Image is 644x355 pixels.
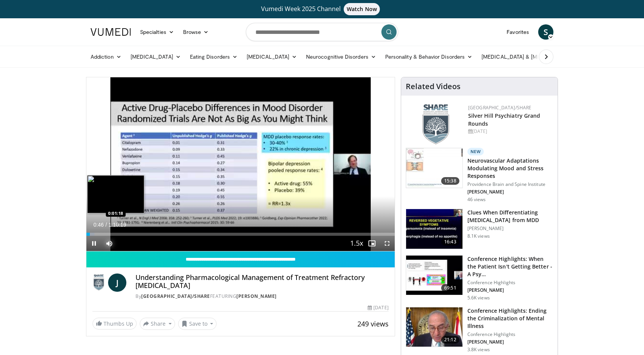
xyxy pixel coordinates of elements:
div: Progress Bar [86,233,395,236]
h4: Understanding Pharmacological Management of Treatment Refractory [MEDICAL_DATA] [135,273,389,290]
a: 15:38 New Neurovascular Adaptations Modulating Mood and Stress Responses Providence Brain and Spi... [406,148,553,203]
p: [PERSON_NAME] [467,225,553,232]
img: 4562edde-ec7e-4758-8328-0659f7ef333d.150x105_q85_crop-smart_upscale.jpg [406,148,462,188]
span: / [105,222,107,228]
div: By FEATURING [135,293,389,300]
img: image.jpeg [87,175,144,213]
button: Mute [102,236,117,251]
a: 16:43 Clues When Differentiating [MEDICAL_DATA] from MDD [PERSON_NAME] 8.1K views [406,209,553,249]
a: Silver Hill Psychiatry Grand Rounds [468,112,540,127]
img: 1419e6f0-d69a-482b-b3ae-1573189bf46e.150x105_q85_crop-smart_upscale.jpg [406,307,462,347]
span: 15:38 [441,177,459,185]
button: Share [140,318,175,330]
p: Conference Highlights [467,331,553,337]
span: 21:12 [441,336,459,344]
p: New [467,148,484,155]
a: Personality & Behavior Disorders [381,49,477,64]
a: Favorites [502,24,534,40]
a: [GEOGRAPHIC_DATA]/SHARE [468,104,532,111]
button: Pause [86,236,102,251]
img: 4362ec9e-0993-4580-bfd4-8e18d57e1d49.150x105_q85_crop-smart_upscale.jpg [406,256,462,295]
a: 69:51 Conference Highlights: When the Patient Isn't Getting Better - A Psy… Conference Highlights... [406,255,553,301]
a: [PERSON_NAME] [236,293,277,299]
a: Addiction [86,49,126,64]
h3: Neurovascular Adaptations Modulating Mood and Stress Responses [467,157,553,180]
a: Browse [179,24,214,40]
span: 16:43 [441,238,459,246]
span: Watch Now [344,3,380,15]
span: 69:51 [441,284,459,292]
a: Vumedi Week 2025 ChannelWatch Now [92,3,552,15]
input: Search topics, interventions [246,23,398,41]
p: 8.1K views [467,233,490,239]
a: Specialties [135,24,179,40]
video-js: Video Player [86,77,395,251]
a: Neurocognitive Disorders [301,49,381,64]
div: [DATE] [368,304,388,311]
a: [MEDICAL_DATA] [126,49,185,64]
a: 21:12 Conference Highlights: Ending the Criminalization of Mental Illness Conference Highlights [... [406,307,553,353]
a: Thumbs Up [92,318,137,329]
a: J [108,273,126,292]
p: [PERSON_NAME] [467,287,553,293]
button: Fullscreen [379,236,395,251]
span: 249 views [357,319,389,328]
img: Silver Hill Hospital/SHARE [92,273,105,292]
span: 1:10:19 [108,222,126,228]
p: Providence Brain and Spine Institute [467,181,553,187]
button: Enable picture-in-picture mode [364,236,379,251]
a: [GEOGRAPHIC_DATA]/SHARE [141,293,210,299]
h3: Conference Highlights: When the Patient Isn't Getting Better - A Psy… [467,255,553,278]
button: Save to [178,318,217,330]
span: 0:46 [93,222,104,228]
h3: Clues When Differentiating [MEDICAL_DATA] from MDD [467,209,553,224]
p: 3.8K views [467,347,490,353]
h3: Conference Highlights: Ending the Criminalization of Mental Illness [467,307,553,330]
button: Playback Rate [349,236,364,251]
img: VuMedi Logo [91,28,131,36]
a: S [538,24,553,40]
a: [MEDICAL_DATA] [242,49,301,64]
a: Eating Disorders [185,49,242,64]
img: a6520382-d332-4ed3-9891-ee688fa49237.150x105_q85_crop-smart_upscale.jpg [406,209,462,249]
p: 5.6K views [467,295,490,301]
p: [PERSON_NAME] [467,189,553,195]
div: [DATE] [468,128,552,135]
h4: Related Videos [406,82,461,91]
a: [MEDICAL_DATA] & [MEDICAL_DATA] [477,49,586,64]
p: 46 views [467,197,486,203]
p: Conference Highlights [467,280,553,286]
img: f8aaeb6d-318f-4fcf-bd1d-54ce21f29e87.png.150x105_q85_autocrop_double_scale_upscale_version-0.2.png [422,104,449,144]
p: [PERSON_NAME] [467,339,553,345]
